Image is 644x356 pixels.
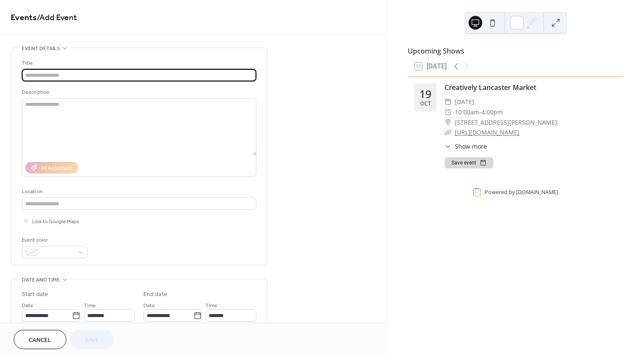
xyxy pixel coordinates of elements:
button: Cancel [14,330,66,349]
div: End date [143,290,167,299]
div: Event color [22,236,86,245]
a: Events [11,9,37,26]
div: ​ [445,127,451,138]
span: Event details [22,44,60,53]
span: Date and time [22,275,60,284]
a: Creatively Lancaster Market [445,83,536,92]
span: Date [22,301,33,310]
button: ​Show more [445,142,487,151]
div: ​ [445,97,451,107]
div: Start date [22,290,48,299]
span: 10:00am [455,107,479,117]
div: 19 [419,89,431,99]
span: Show more [455,142,487,151]
span: Cancel [29,336,51,345]
span: Time [205,301,217,310]
div: Title [22,59,255,68]
span: 4:00pm [481,107,503,117]
div: Location [22,187,255,196]
span: Time [84,301,96,310]
a: [URL][DOMAIN_NAME] [455,128,519,136]
span: - [479,107,481,117]
button: Save event [445,157,493,168]
span: / Add Event [37,9,77,26]
div: Powered by [485,188,558,196]
div: ​ [445,107,451,117]
span: Link to Google Maps [32,217,79,226]
div: Upcoming Shows [408,46,623,56]
div: ​ [445,117,451,128]
div: Description [22,88,255,97]
span: Date [143,301,155,310]
a: [DOMAIN_NAME] [516,188,558,196]
span: [STREET_ADDRESS][PERSON_NAME] [455,117,557,128]
span: [DATE] [455,97,474,107]
div: ​ [445,142,451,151]
div: Oct [420,101,431,107]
